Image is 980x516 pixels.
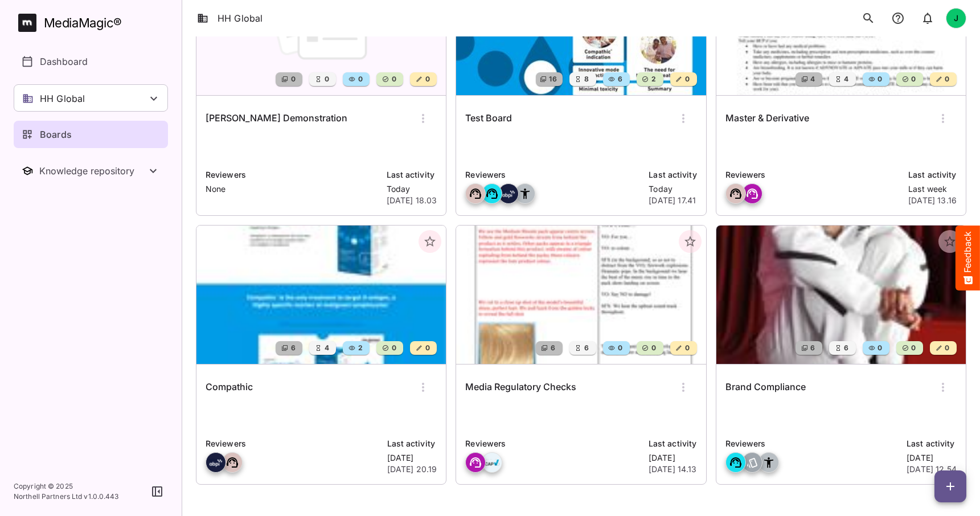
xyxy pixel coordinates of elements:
button: search [857,7,880,30]
span: 0 [684,342,690,354]
h6: Compathic [206,380,253,395]
span: 0 [424,73,430,85]
p: Last activity [387,169,437,181]
a: Boards [14,121,168,148]
p: Reviewers [206,169,380,181]
span: 0 [391,342,396,354]
span: 0 [910,73,916,85]
h6: [PERSON_NAME] Demonstration [206,111,347,126]
span: 2 [357,342,363,354]
p: Reviewers [725,169,902,181]
p: Copyright © 2025 [14,481,119,492]
span: 6 [809,342,815,354]
span: 0 [290,73,296,85]
p: [DATE] [387,452,437,464]
span: 0 [323,73,329,85]
p: Last activity [908,169,957,181]
span: 0 [876,73,882,85]
p: Last activity [387,437,437,450]
p: [DATE] 18.03 [387,195,437,206]
a: Dashboard [14,48,168,75]
span: 6 [617,73,622,85]
p: [DATE] [649,452,697,464]
button: Toggle Knowledge repository [14,157,168,185]
div: MediaMagic ® [44,14,122,32]
div: J [946,8,966,28]
p: Reviewers [465,437,642,450]
p: Last week [908,183,957,195]
p: [DATE] 12.54 [907,464,957,475]
p: None [206,183,380,195]
p: Reviewers [725,437,900,450]
span: 0 [684,73,690,85]
span: 0 [617,342,622,354]
span: 2 [650,73,656,85]
img: Compathic [196,226,446,364]
p: Northell Partners Ltd v 1.0.0.443 [14,492,119,502]
img: Media Regulatory Checks [456,226,706,364]
span: 6 [843,342,848,354]
p: Last activity [649,169,696,181]
p: Last activity [649,437,697,450]
h6: Media Regulatory Checks [465,380,576,395]
span: 0 [424,342,430,354]
nav: Knowledge repository [14,157,168,185]
h6: Test Board [465,111,512,126]
p: [DATE] 14.13 [649,464,697,475]
span: 4 [323,342,329,354]
h6: Master & Derivative [725,111,809,126]
span: 0 [944,73,949,85]
button: notifications [887,7,909,30]
p: Reviewers [206,437,380,450]
span: 16 [548,73,557,85]
p: [DATE] [907,452,957,464]
img: Brand Compliance [716,226,966,364]
p: [DATE] 17.41 [649,195,696,206]
p: Boards [40,128,72,141]
a: MediaMagic® [18,14,168,32]
span: 6 [290,342,296,354]
p: Dashboard [40,55,88,68]
div: Knowledge repository [39,165,146,177]
span: 6 [583,342,589,354]
button: Feedback [956,226,980,290]
button: notifications [916,7,939,30]
span: 4 [843,73,848,85]
span: 0 [910,342,916,354]
h6: Brand Compliance [725,380,806,395]
p: Last activity [907,437,957,450]
p: Reviewers [465,169,642,181]
p: Today [387,183,437,195]
span: 4 [809,73,815,85]
span: 8 [583,73,589,85]
span: 0 [391,73,396,85]
p: [DATE] 20.19 [387,464,437,475]
span: 0 [944,342,949,354]
span: 0 [357,73,363,85]
p: [DATE] 13.16 [908,195,957,206]
p: HH Global [40,92,85,105]
span: 6 [550,342,555,354]
span: 0 [650,342,656,354]
span: 0 [876,342,882,354]
p: Today [649,183,696,195]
